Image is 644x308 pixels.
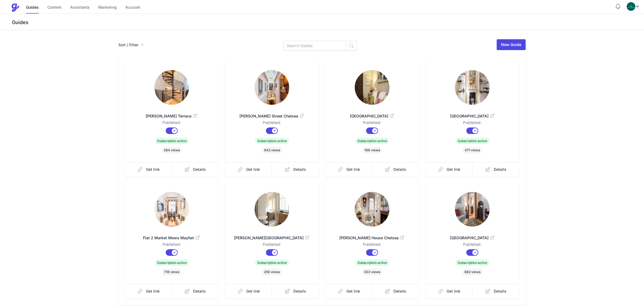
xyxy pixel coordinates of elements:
a: Flat 2 Market Mews Mayfair [134,229,210,242]
a: [GEOGRAPHIC_DATA] [434,107,510,120]
h3: Guides [11,19,644,26]
span: Subscription active [255,138,289,144]
span: Details [193,167,206,172]
span: Details [393,289,406,294]
span: Details [393,167,406,172]
span: Get link [447,167,460,172]
span: Subscription active [355,260,389,266]
a: Details [272,284,319,299]
img: wq8sw0j47qm6nw759ko380ndfzun [255,70,289,105]
a: Assistants [70,2,90,14]
span: Get link [447,289,460,294]
span: [PERSON_NAME] Terrace [134,113,210,119]
span: 471 views [463,147,482,153]
dd: Published: [334,242,410,249]
a: [PERSON_NAME] Street Chelsea [234,107,310,120]
span: [PERSON_NAME] House Chelsea [334,235,410,241]
a: Get link [225,162,272,177]
a: Details [172,284,219,299]
a: [PERSON_NAME] Terrace [134,107,210,120]
input: Search Guides [284,41,346,51]
a: [PERSON_NAME] House Chelsea [334,229,410,242]
a: Guides [26,2,39,14]
span: Details [293,167,306,172]
span: Get link [346,289,360,294]
a: [PERSON_NAME][GEOGRAPHIC_DATA] [234,229,310,242]
a: Account [125,2,140,14]
span: Get link [246,167,260,172]
img: 9b5v0ir1hdq8hllsqeesm40py5rd [355,70,389,105]
span: Details [494,167,506,172]
span: Get link [146,289,160,294]
span: Details [193,289,206,294]
span: Flat 2 Market Mews Mayfair [134,235,210,241]
img: oovs19i4we9w73xo0bfpgswpi0cd [627,2,635,11]
a: Get link [325,162,372,177]
img: mtasz01fldrr9v8cnif9arsj44ov [154,70,189,105]
a: New Guide [497,39,526,50]
button: Sort / Filter [118,42,144,48]
img: Guestive Guides [11,3,19,12]
a: Get link [425,284,473,299]
a: [GEOGRAPHIC_DATA] [434,229,510,242]
span: [GEOGRAPHIC_DATA] [434,235,510,241]
span: 303 views [362,269,382,275]
a: Get link [325,284,372,299]
dd: Published: [434,242,510,249]
span: [GEOGRAPHIC_DATA] [434,113,510,119]
span: Subscription active [255,260,289,266]
a: Details [172,162,219,177]
dd: Published: [234,242,310,249]
span: Subscription active [355,138,389,144]
span: [PERSON_NAME][GEOGRAPHIC_DATA] [234,235,310,241]
a: Get link [125,162,172,177]
span: Details [494,289,506,294]
a: Details [372,162,419,177]
dd: Published: [334,120,410,127]
a: Get link [125,284,172,299]
div: Profile Menu [627,2,640,11]
span: 942 views [262,147,282,153]
img: htmfqqdj5w74wrc65s3wna2sgno2 [455,192,490,227]
a: [GEOGRAPHIC_DATA] [334,107,410,120]
span: 682 views [462,269,483,275]
span: Subscription active [155,138,189,144]
span: 166 views [362,147,382,153]
span: Get link [146,167,160,172]
span: Get link [246,289,260,294]
span: Get link [346,167,360,172]
a: Get link [225,284,272,299]
img: qm23tyanh8llne9rmxzedgaebrr7 [355,192,389,227]
a: Details [372,284,419,299]
a: Get link [425,162,473,177]
a: Details [272,162,319,177]
span: Subscription active [155,260,189,266]
dd: Published: [434,120,510,127]
span: [PERSON_NAME] Street Chelsea [234,113,310,119]
span: Subscription active [456,260,489,266]
dd: Published: [134,242,210,249]
a: Details [472,162,519,177]
img: xcoem7jyjxpu3fgtqe3kd93uc2z7 [154,192,189,227]
span: 384 views [161,147,182,153]
img: id17mszkkv9a5w23y0miri8fotce [255,192,289,227]
a: Marketing [98,2,117,14]
span: Subscription active [456,138,489,144]
span: 250 views [262,269,282,275]
span: [GEOGRAPHIC_DATA] [334,113,410,119]
span: 718 views [162,269,181,275]
a: Content [47,2,61,14]
img: hdmgvwaq8kfuacaafu0ghkkjd0oq [455,70,490,105]
span: Details [293,289,306,294]
button: Notifications [615,3,621,10]
a: Details [472,284,519,299]
dd: Published: [134,120,210,127]
dd: Published: [234,120,310,127]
